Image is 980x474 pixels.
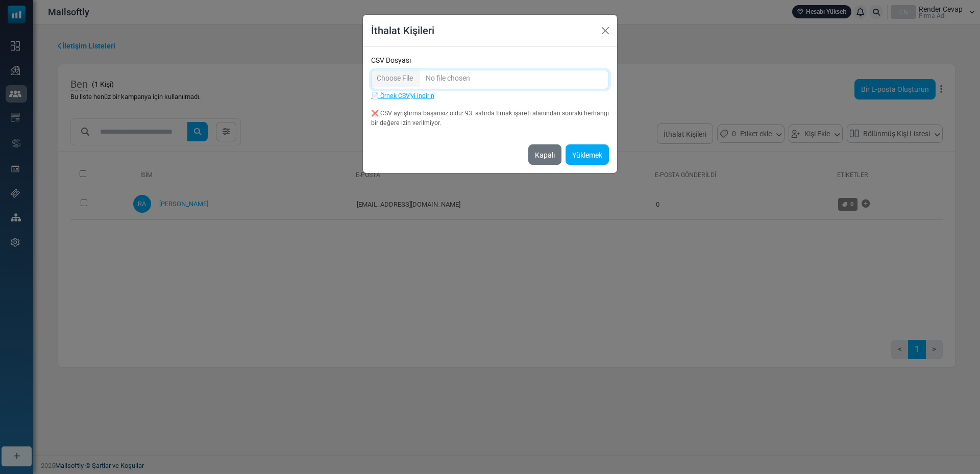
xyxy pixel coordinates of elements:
[598,23,613,38] button: Kapalı
[566,144,609,165] button: Yüklemek
[371,56,411,64] font: CSV Dosyası
[572,151,602,159] font: Yüklemek
[371,24,434,37] font: İthalat Kişileri
[528,144,561,165] button: Kapalı
[371,92,434,99] a: 📄 Örnek CSV'yi indirin
[535,151,555,159] font: Kapalı
[371,110,609,126] font: ❌ CSV ayrıştırma başarısız oldu: 93. satırda tırnak işareti alanından sonraki herhangi bir değere...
